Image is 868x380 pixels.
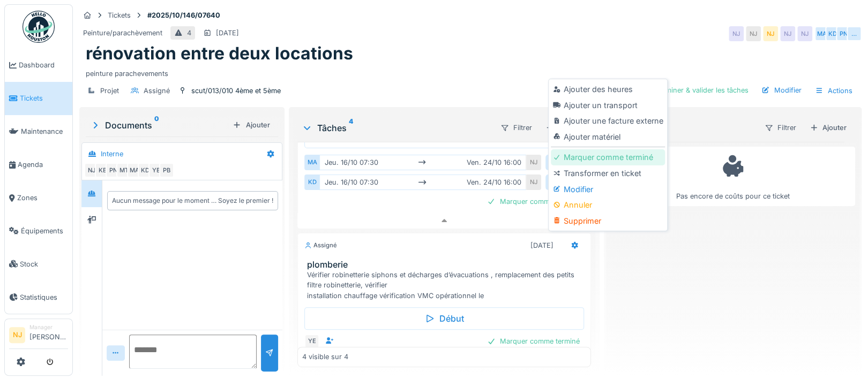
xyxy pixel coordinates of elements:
[95,163,110,178] div: KE
[348,121,353,134] sup: 4
[551,181,665,197] div: Modifier
[551,213,665,229] div: Supprimer
[143,10,225,20] strong: #2025/10/146/07640
[19,60,68,70] span: Dashboard
[836,26,851,41] div: PN
[154,119,159,132] sup: 0
[746,26,761,41] div: NJ
[9,327,25,343] li: NJ
[187,28,191,38] div: 4
[84,163,99,178] div: NJ
[127,163,142,178] div: MA
[638,83,753,97] div: Terminer & valider les tâches
[551,165,665,181] div: Transformer en ticket
[228,118,274,132] div: Ajouter
[483,334,584,348] div: Marquer comme terminé
[729,26,744,41] div: NJ
[302,121,491,134] div: Tâches
[302,352,348,362] div: 4 visible sur 4
[20,259,68,269] span: Stock
[319,155,526,170] div: jeu. 16/10 07:30 ven. 24/10 16:00
[551,81,665,97] div: Ajouter des heures
[760,120,801,135] div: Filtrer
[23,11,55,43] img: Badge_color-CXgf-gQk.svg
[17,193,68,203] span: Zones
[216,28,239,38] div: [DATE]
[551,197,665,213] div: Annuler
[496,120,537,135] div: Filtrer
[116,163,131,178] div: MT
[148,163,163,178] div: YE
[304,307,583,330] div: Début
[138,163,153,178] div: KD
[20,292,68,302] span: Statistiques
[304,241,336,250] div: Assigné
[29,323,68,331] div: Manager
[304,174,319,190] div: KD
[159,163,174,178] div: PB
[90,119,228,132] div: Documents
[797,26,812,41] div: NJ
[306,260,586,270] h3: plomberie
[530,240,553,250] div: [DATE]
[810,83,857,98] div: Actions
[780,26,795,41] div: NJ
[21,226,68,236] span: Équipements
[763,26,778,41] div: NJ
[551,97,665,113] div: Ajouter un transport
[551,149,665,165] div: Marquer comme terminé
[304,334,319,349] div: YE
[847,26,862,41] div: …
[29,323,68,346] li: [PERSON_NAME]
[805,120,851,135] div: Ajouter
[20,93,68,103] span: Tickets
[319,174,526,190] div: jeu. 16/10 07:30 ven. 24/10 16:00
[18,159,68,170] span: Agenda
[106,163,121,178] div: PN
[617,151,848,201] div: Pas encore de coûts pour ce ticket
[83,28,162,38] div: Peinture/parachèvement
[21,126,68,136] span: Maintenance
[526,155,541,170] div: NJ
[101,149,123,159] div: Interne
[86,43,353,64] h1: rénovation entre deux locations
[86,64,855,79] div: peinture parachevements
[112,196,273,206] div: Aucun message pour le moment … Soyez le premier !
[191,86,281,96] div: scut/013/010 4ème et 5ème
[757,83,806,97] div: Modifier
[526,174,541,190] div: NJ
[108,10,131,20] div: Tickets
[306,270,586,301] div: Vérifier robinetterie siphons et décharges d’évacuations , remplacement des petits filtre robinet...
[551,113,665,129] div: Ajouter une facture externe
[144,86,170,96] div: Assigné
[541,120,587,135] div: Ajouter
[304,155,319,170] div: MA
[551,129,665,145] div: Ajouter matériel
[615,121,755,134] div: Coûts
[483,194,584,209] div: Marquer comme terminé
[825,26,840,41] div: KD
[814,26,829,41] div: MA
[100,86,119,96] div: Projet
